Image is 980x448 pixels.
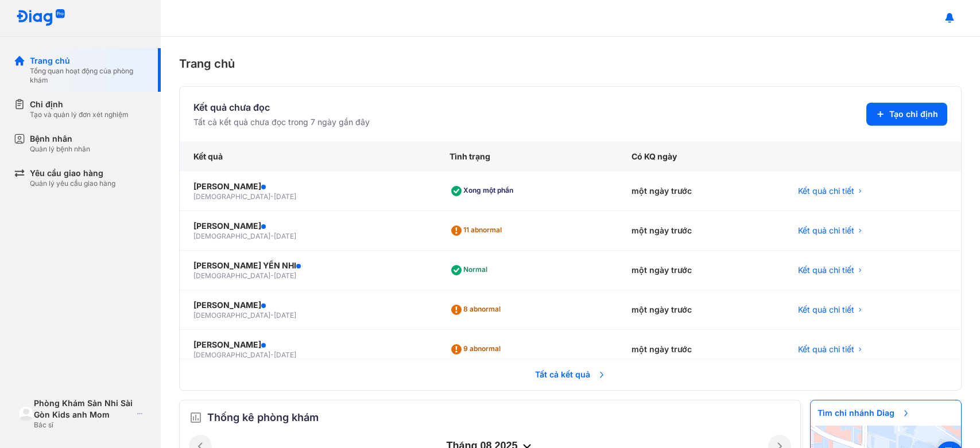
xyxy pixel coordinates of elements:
div: Quản lý bệnh nhân [30,145,90,154]
div: [PERSON_NAME] [193,299,422,311]
span: [DEMOGRAPHIC_DATA] [193,271,270,280]
span: Kết quả chi tiết [798,264,854,276]
span: - [270,192,274,201]
span: Tất cả kết quả [528,362,613,387]
div: Xong một phần [450,182,518,200]
div: một ngày trước [618,251,784,290]
span: - [270,271,274,280]
span: [DEMOGRAPHIC_DATA] [193,350,270,359]
img: logo [18,406,34,422]
span: [DATE] [274,311,296,320]
div: Yêu cầu giao hàng [30,167,115,179]
span: [DEMOGRAPHIC_DATA] [193,311,270,320]
button: Tạo chỉ định [866,103,947,126]
span: Tìm chi nhánh Diag [811,400,917,426]
div: Tất cả kết quả chưa đọc trong 7 ngày gần đây [193,116,370,128]
div: 11 abnormal [450,221,506,240]
span: Kết quả chi tiết [798,185,854,197]
span: - [270,232,274,240]
span: - [270,311,274,320]
div: Kết quả [180,142,436,172]
div: một ngày trước [618,330,784,369]
div: [PERSON_NAME] [193,339,422,350]
div: Bác sĩ [34,420,133,430]
div: Tình trạng [436,142,618,172]
div: [PERSON_NAME] [193,181,422,192]
div: 9 abnormal [450,340,505,359]
div: Có KQ ngày [618,142,784,172]
span: [DEMOGRAPHIC_DATA] [193,232,270,240]
div: Chỉ định [30,99,129,110]
div: Quản lý yêu cầu giao hàng [30,179,115,188]
span: [DEMOGRAPHIC_DATA] [193,192,270,201]
span: [DATE] [274,350,296,359]
div: Tạo và quản lý đơn xét nghiệm [30,110,129,119]
div: Normal [450,261,492,279]
span: Thống kê phòng khám [207,410,319,426]
span: Kết quả chi tiết [798,225,854,236]
div: 8 abnormal [450,301,505,319]
div: [PERSON_NAME] [193,220,422,232]
span: [DATE] [274,232,296,240]
div: Trang chủ [30,55,147,67]
div: Phòng Khám Sản Nhi Sài Gòn Kids anh Mom [34,398,133,420]
img: logo [16,9,65,27]
div: Bệnh nhân [30,133,90,145]
div: một ngày trước [618,290,784,330]
span: Tạo chỉ định [889,108,938,120]
div: Tổng quan hoạt động của phòng khám [30,67,147,85]
div: Kết quả chưa đọc [193,100,370,114]
div: một ngày trước [618,172,784,211]
img: order.5a6da16c.svg [189,411,203,424]
span: Kết quả chi tiết [798,344,854,355]
div: Trang chủ [179,55,962,72]
div: [PERSON_NAME] YẾN NHI [193,260,422,271]
span: [DATE] [274,192,296,201]
span: Kết quả chi tiết [798,304,854,315]
span: - [270,350,274,359]
span: [DATE] [274,271,296,280]
div: một ngày trước [618,211,784,251]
